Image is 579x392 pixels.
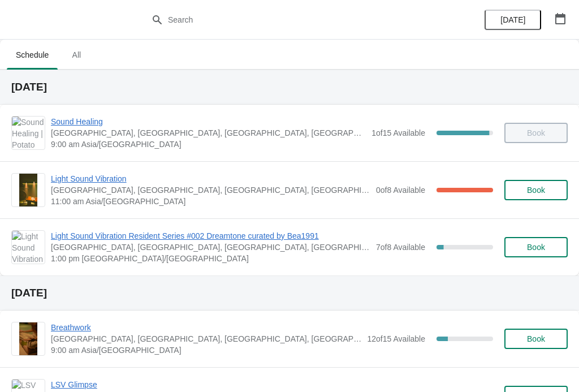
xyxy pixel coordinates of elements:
[51,230,370,242] span: Light Sound Vibration Resident Series #002 Dreamtone curated by Bea1991
[11,81,568,93] h2: [DATE]
[7,45,58,65] span: Schedule
[11,287,568,299] h2: [DATE]
[504,237,568,257] button: Book
[51,116,366,127] span: Sound Healing
[51,196,370,207] span: 11:00 am Asia/[GEOGRAPHIC_DATA]
[167,10,434,30] input: Search
[500,15,525,24] span: [DATE]
[485,10,541,30] button: [DATE]
[51,242,370,253] span: [GEOGRAPHIC_DATA], [GEOGRAPHIC_DATA], [GEOGRAPHIC_DATA], [GEOGRAPHIC_DATA], [GEOGRAPHIC_DATA]
[527,243,545,252] span: Book
[51,173,370,184] span: Light Sound Vibration
[51,253,370,264] span: 1:00 pm [GEOGRAPHIC_DATA]/[GEOGRAPHIC_DATA]
[19,322,38,355] img: Breathwork | Potato Head Suites & Studios, Jalan Petitenget, Seminyak, Badung Regency, Bali, Indo...
[504,329,568,349] button: Book
[51,127,366,139] span: [GEOGRAPHIC_DATA], [GEOGRAPHIC_DATA], [GEOGRAPHIC_DATA], [GEOGRAPHIC_DATA], [GEOGRAPHIC_DATA]
[51,322,361,333] span: Breathwork
[376,243,425,252] span: 7 of 8 Available
[504,180,568,200] button: Book
[51,379,370,390] span: LSV Glimpse
[527,186,545,195] span: Book
[51,344,361,356] span: 9:00 am Asia/[GEOGRAPHIC_DATA]
[376,186,425,195] span: 0 of 8 Available
[527,334,545,343] span: Book
[12,117,45,149] img: Sound Healing | Potato Head Suites & Studios, Jalan Petitenget, Seminyak, Badung Regency, Bali, I...
[19,174,38,206] img: Light Sound Vibration | Potato Head Suites & Studios, Jalan Petitenget, Seminyak, Badung Regency,...
[12,231,45,264] img: Light Sound Vibration Resident Series #002 Dreamtone curated by Bea1991 | Potato Head Suites & St...
[62,45,90,65] span: All
[371,128,425,137] span: 1 of 15 Available
[51,333,361,344] span: [GEOGRAPHIC_DATA], [GEOGRAPHIC_DATA], [GEOGRAPHIC_DATA], [GEOGRAPHIC_DATA], [GEOGRAPHIC_DATA]
[51,139,366,150] span: 9:00 am Asia/[GEOGRAPHIC_DATA]
[367,334,425,343] span: 12 of 15 Available
[51,184,370,196] span: [GEOGRAPHIC_DATA], [GEOGRAPHIC_DATA], [GEOGRAPHIC_DATA], [GEOGRAPHIC_DATA], [GEOGRAPHIC_DATA]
